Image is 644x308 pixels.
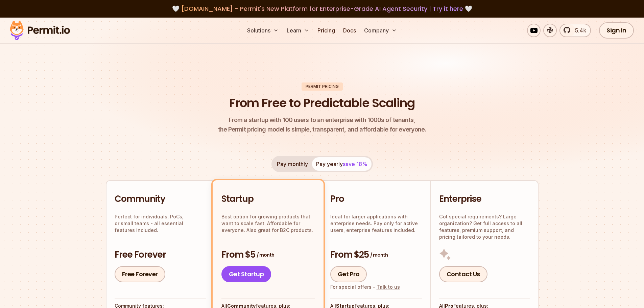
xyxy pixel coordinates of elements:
[7,19,73,42] img: Permit logo
[229,95,415,112] h1: From Free to Predictable Scaling
[284,24,312,37] button: Learn
[221,266,271,282] a: Get Startup
[361,24,400,37] button: Company
[340,24,359,37] a: Docs
[439,266,487,282] a: Contact Us
[330,266,367,282] a: Get Pro
[377,284,400,290] a: Talk to us
[571,26,586,34] span: 5.4k
[115,266,165,282] a: Free Forever
[115,193,206,205] h2: Community
[221,193,315,205] h2: Startup
[439,213,530,240] p: Got special requirements? Large organization? Get full access to all features, premium support, a...
[330,213,422,234] p: Ideal for larger applications with enterprise needs. Pay only for active users, enterprise featur...
[330,249,422,261] h3: From $25
[315,24,338,37] a: Pricing
[218,115,426,134] p: the Permit pricing model is simple, transparent, and affordable for everyone.
[599,22,634,39] a: Sign In
[559,24,591,37] a: 5.4k
[302,82,343,91] div: Permit Pricing
[330,193,422,205] h2: Pro
[330,284,400,290] div: For special offers -
[221,249,315,261] h3: From $5
[221,213,315,234] p: Best option for growing products that want to scale fast. Affordable for everyone. Also great for...
[439,193,530,205] h2: Enterprise
[115,249,206,261] h3: Free Forever
[181,4,463,13] span: [DOMAIN_NAME] - Permit's New Platform for Enterprise-Grade AI Agent Security |
[115,213,206,234] p: Perfect for individuals, PoCs, or small teams - all essential features included.
[433,4,463,13] a: Try it here
[218,115,426,125] span: From a startup with 100 users to an enterprise with 1000s of tenants,
[257,252,274,258] span: / month
[370,252,388,258] span: / month
[16,4,628,14] div: 🤍 🤍
[273,157,312,171] button: Pay monthly
[244,24,281,37] button: Solutions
